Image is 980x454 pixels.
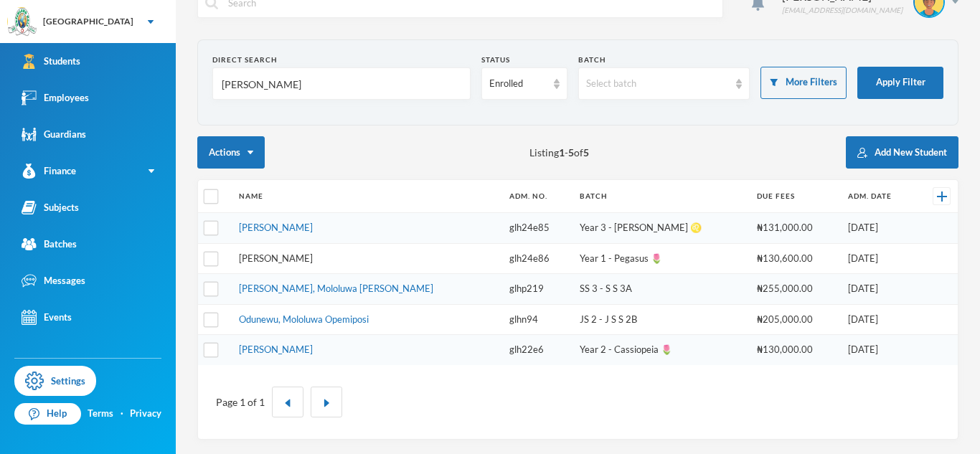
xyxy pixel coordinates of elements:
td: ₦130,000.00 [750,335,841,365]
th: Name [232,180,502,213]
td: Year 1 - Pegasus 🌷 [573,243,749,274]
a: [PERSON_NAME], Mololuwa [PERSON_NAME] [239,283,433,294]
b: 1 [559,146,565,159]
div: Students [22,54,80,69]
div: Finance [22,164,76,179]
div: Enrolled [489,77,547,91]
input: Name, Admin No, Phone number, Email Address [220,68,463,100]
b: 5 [583,146,589,159]
a: Odunewu, Mololuwa Opemiposi [239,313,369,325]
div: Employees [22,90,89,105]
td: [DATE] [841,274,916,305]
td: ₦205,000.00 [750,304,841,335]
div: Direct Search [212,55,471,65]
button: Apply Filter [857,67,943,99]
button: More Filters [760,67,847,99]
td: Year 2 - Cassiopeia 🌷 [573,335,749,365]
div: Page 1 of 1 [216,394,265,410]
td: JS 2 - J S S 2B [573,304,749,335]
div: Subjects [22,200,79,215]
div: Batches [22,237,77,252]
th: Due Fees [750,180,841,213]
td: ₦131,000.00 [750,213,841,244]
a: [PERSON_NAME] [239,252,313,264]
td: Year 3 - [PERSON_NAME] ♌️ [573,213,749,244]
td: [DATE] [841,213,916,244]
img: + [937,191,947,202]
span: Listing - of [529,145,589,160]
div: · [121,407,123,421]
td: glh24e86 [502,243,573,274]
a: [PERSON_NAME] [239,344,313,355]
td: glh24e85 [502,213,573,244]
b: 5 [568,146,574,159]
td: glhn94 [502,304,573,335]
td: ₦255,000.00 [750,274,841,305]
td: SS 3 - S S 3A [573,274,749,305]
div: Guardians [22,127,86,142]
div: [EMAIL_ADDRESS][DOMAIN_NAME] [782,5,903,16]
button: Actions [197,136,265,169]
th: Batch [573,180,749,213]
th: Adm. Date [841,180,916,213]
div: Messages [22,273,85,288]
div: Status [481,55,567,65]
div: Events [22,310,72,325]
div: Select batch [586,77,730,91]
td: [DATE] [841,304,916,335]
a: Settings [14,366,96,396]
button: Add New Student [846,136,958,169]
td: glhp219 [502,274,573,305]
td: glh22e6 [502,335,573,365]
td: [DATE] [841,243,916,274]
a: [PERSON_NAME] [239,222,313,233]
th: Adm. No. [502,180,573,213]
td: [DATE] [841,335,916,365]
div: [GEOGRAPHIC_DATA] [43,15,133,28]
div: Batch [578,55,750,65]
a: Privacy [130,407,161,421]
img: logo [8,8,37,37]
td: ₦130,600.00 [750,243,841,274]
a: Help [14,403,81,425]
a: Terms [88,407,113,421]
